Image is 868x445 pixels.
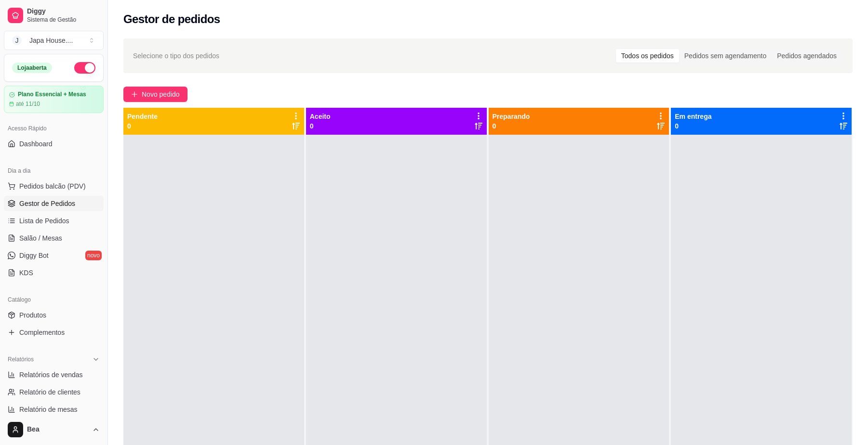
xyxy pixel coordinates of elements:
a: Salão / Mesas [4,230,104,246]
span: Sistema de Gestão [27,16,100,24]
span: Diggy [27,7,100,16]
a: Plano Essencial + Mesasaté 11/10 [4,86,104,113]
a: Diggy Botnovo [4,248,104,263]
p: 0 [310,121,331,131]
a: DiggySistema de Gestão [4,4,104,27]
button: Select a team [4,31,104,50]
a: Relatório de mesas [4,402,104,417]
span: KDS [19,268,33,278]
a: Complementos [4,325,104,340]
span: Produtos [19,310,46,320]
p: 0 [675,121,711,131]
span: Relatório de clientes [19,387,80,397]
button: Bea [4,418,104,441]
span: Gestor de Pedidos [19,199,75,208]
span: plus [131,91,138,98]
div: Todos os pedidos [616,49,679,63]
span: Relatórios [8,356,34,363]
p: Em entrega [675,112,711,121]
div: Dia a dia [4,163,104,178]
div: Loja aberta [12,63,52,73]
a: Gestor de Pedidos [4,196,104,211]
button: Novo pedido [123,87,187,102]
span: Pedidos balcão (PDV) [19,181,86,191]
div: Pedidos agendados [772,49,842,63]
p: Aceito [310,112,331,121]
span: Lista de Pedidos [19,216,69,226]
p: 0 [127,121,158,131]
p: Pendente [127,112,158,121]
div: Catálogo [4,292,104,307]
span: Selecione o tipo dos pedidos [133,51,219,61]
span: Dashboard [19,139,53,149]
span: J [12,36,22,45]
div: Japa House. ... [29,36,73,45]
article: até 11/10 [16,100,40,108]
a: Produtos [4,307,104,323]
span: Bea [27,425,88,434]
p: Preparando [493,112,530,121]
div: Acesso Rápido [4,121,104,136]
button: Alterar Status [74,62,95,74]
span: Complementos [19,328,65,337]
a: Relatório de clientes [4,384,104,400]
p: 0 [493,121,530,131]
button: Pedidos balcão (PDV) [4,178,104,194]
a: Lista de Pedidos [4,213,104,229]
a: Relatórios de vendas [4,367,104,382]
article: Plano Essencial + Mesas [18,91,86,98]
span: Novo pedido [142,89,180,100]
h2: Gestor de pedidos [123,12,220,27]
span: Diggy Bot [19,251,49,260]
span: Relatórios de vendas [19,370,83,380]
span: Relatório de mesas [19,405,78,414]
a: Dashboard [4,136,104,152]
span: Salão / Mesas [19,233,62,243]
div: Pedidos sem agendamento [679,49,772,63]
a: KDS [4,265,104,280]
